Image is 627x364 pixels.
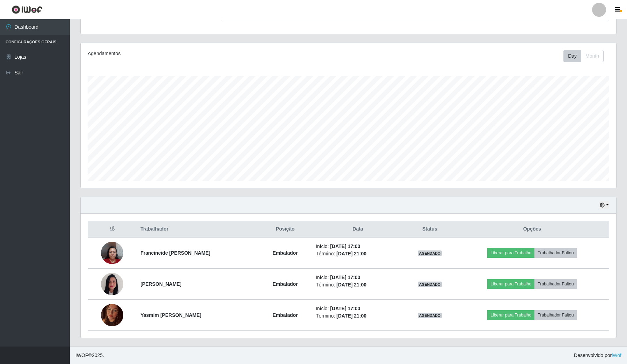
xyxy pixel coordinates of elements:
button: Liberar para Trabalho [487,248,534,258]
li: Início: [316,243,400,250]
strong: Embalador [272,312,298,318]
button: Day [563,50,581,62]
strong: Francineide [PERSON_NAME] [140,250,210,256]
th: Data [312,221,404,238]
div: First group [563,50,604,62]
strong: [PERSON_NAME] [140,281,181,287]
th: Status [404,221,455,238]
img: 1751159400475.jpeg [101,300,123,330]
a: iWof [612,352,621,358]
button: Liberar para Trabalho [487,279,534,289]
li: Término: [316,281,400,289]
button: Trabalhador Faltou [534,279,577,289]
div: Toolbar with button groups [563,50,609,62]
strong: Embalador [272,281,298,287]
img: 1738600380232.jpeg [101,269,123,299]
button: Liberar para Trabalho [487,310,534,320]
li: Início: [316,305,400,312]
button: Trabalhador Faltou [534,310,577,320]
time: [DATE] 17:00 [330,306,360,311]
div: Agendamentos [88,50,299,57]
span: AGENDADO [418,313,442,318]
span: Desenvolvido por [574,352,621,359]
time: [DATE] 21:00 [336,251,366,256]
button: Trabalhador Faltou [534,248,577,258]
span: AGENDADO [418,250,442,256]
strong: Embalador [272,250,298,256]
li: Início: [316,274,400,281]
img: 1735852864597.jpeg [101,238,123,268]
time: [DATE] 17:00 [330,243,360,249]
span: © 2025 . [75,352,104,359]
th: Trabalhador [136,221,259,238]
th: Posição [259,221,312,238]
button: Month [581,50,604,62]
time: [DATE] 21:00 [336,282,366,287]
img: CoreUI Logo [12,5,43,14]
span: AGENDADO [418,282,442,287]
strong: Yasmim [PERSON_NAME] [140,312,201,318]
th: Opções [455,221,609,238]
span: IWOF [75,352,88,358]
time: [DATE] 17:00 [330,275,360,280]
li: Término: [316,250,400,257]
li: Término: [316,312,400,320]
time: [DATE] 21:00 [336,313,366,319]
